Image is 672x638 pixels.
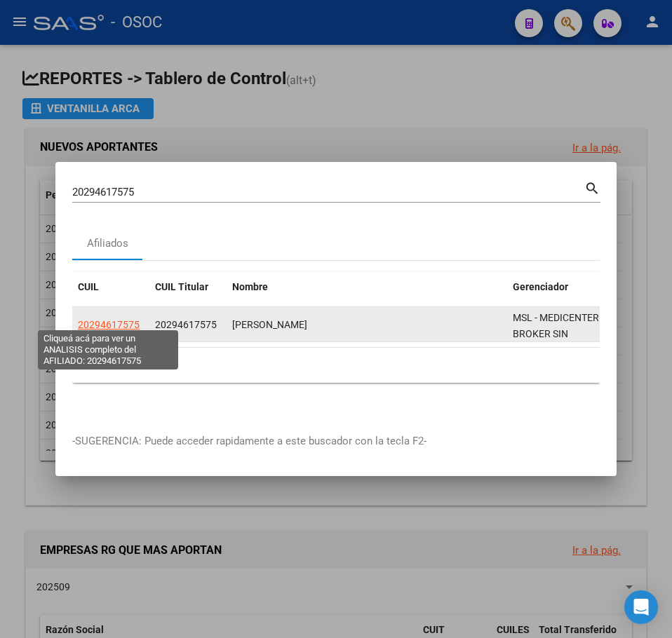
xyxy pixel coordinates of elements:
span: Nombre [232,281,268,292]
datatable-header-cell: CUIL Titular [149,272,227,302]
datatable-header-cell: CUIL [72,272,149,302]
span: 20294617575 [78,319,140,330]
p: -SUGERENCIA: Puede acceder rapidamente a este buscador con la tecla F2- [72,433,600,449]
span: Gerenciador [513,281,568,292]
div: [PERSON_NAME] [232,317,502,333]
span: MSL - MEDICENTER BROKER SIN LIQUIDAR [513,312,599,355]
div: Open Intercom Messenger [624,590,658,624]
div: 1 total [72,348,600,383]
mat-icon: search [584,179,600,196]
datatable-header-cell: Nombre [227,272,507,302]
span: CUIL [78,281,99,292]
div: Afiliados [87,236,128,252]
datatable-header-cell: Gerenciador [507,272,605,302]
span: CUIL Titular [155,281,208,292]
span: 20294617575 [155,319,217,330]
